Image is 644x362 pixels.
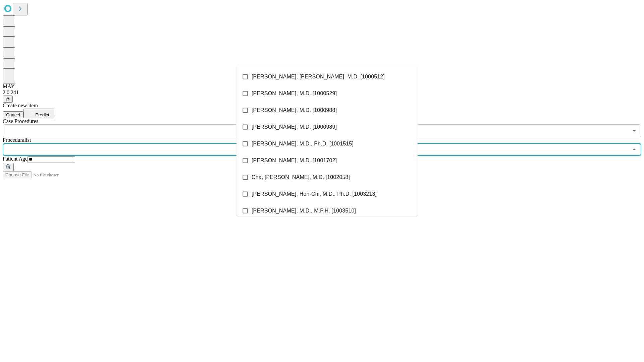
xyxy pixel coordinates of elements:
[630,145,639,154] button: Close
[3,83,641,89] div: MAY
[252,73,385,81] span: [PERSON_NAME], [PERSON_NAME], M.D. [1000512]
[3,89,641,96] div: 2.0.241
[23,109,54,118] button: Predict
[3,103,38,108] span: Create new item
[252,140,354,148] span: [PERSON_NAME], M.D., Ph.D. [1001515]
[6,112,20,117] span: Cancel
[252,157,337,165] span: [PERSON_NAME], M.D. [1001702]
[3,111,23,118] button: Cancel
[5,97,10,102] span: @
[3,118,38,124] span: Scheduled Procedure
[252,123,337,131] span: [PERSON_NAME], M.D. [1000989]
[3,137,31,143] span: Proceduralist
[35,112,49,117] span: Predict
[252,106,337,114] span: [PERSON_NAME], M.D. [1000988]
[252,89,337,98] span: [PERSON_NAME], M.D. [1000529]
[252,207,356,215] span: [PERSON_NAME], M.D., M.P.H. [1003510]
[3,96,13,103] button: @
[3,156,28,162] span: Patient Age
[252,173,350,181] span: Cha, [PERSON_NAME], M.D. [1002058]
[252,190,377,198] span: [PERSON_NAME], Hon-Chi, M.D., Ph.D. [1003213]
[630,126,639,135] button: Open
